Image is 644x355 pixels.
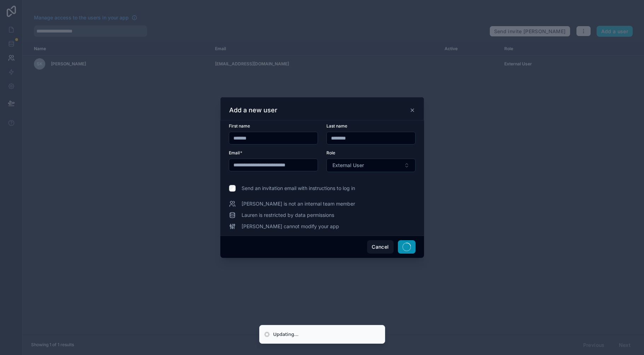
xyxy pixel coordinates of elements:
span: Role [326,150,335,155]
span: First name [229,123,250,129]
span: Last name [326,123,347,129]
span: Lauren is restricted by data permissions [242,212,334,219]
div: Updating... [273,331,299,338]
span: Send an invitation email with instructions to log in [242,185,355,192]
h3: Add a new user [229,106,277,114]
span: External User [332,162,364,169]
span: [PERSON_NAME] cannot modify your app [242,223,339,230]
span: Email [229,150,240,155]
span: [PERSON_NAME] is not an internal team member [242,200,355,207]
button: Cancel [367,240,393,254]
input: Send an invitation email with instructions to log in [229,185,236,192]
button: Select Button [326,159,416,172]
